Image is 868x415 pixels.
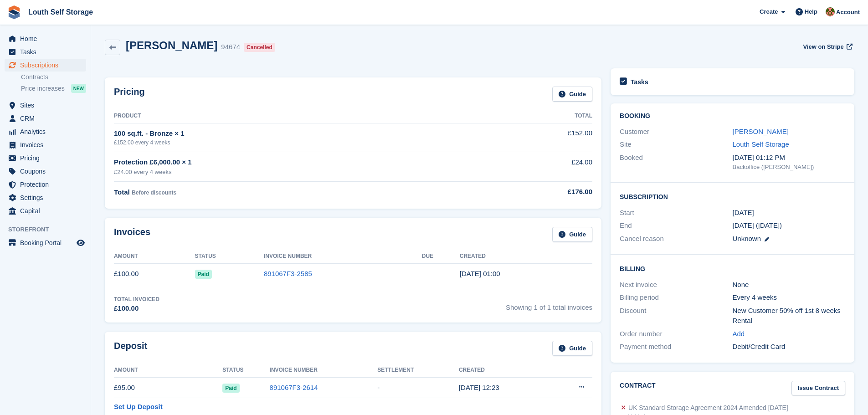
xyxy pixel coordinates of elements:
span: Capital [20,205,75,217]
span: Coupons [20,165,75,178]
a: Louth Self Storage [733,140,789,148]
span: Create [760,7,778,16]
div: £100.00 [114,303,159,314]
div: End [620,220,732,231]
td: £95.00 [114,378,222,398]
a: menu [5,99,86,112]
td: £152.00 [477,123,592,152]
span: Account [836,8,860,17]
div: £176.00 [477,187,592,197]
h2: Invoices [114,227,150,242]
h2: [PERSON_NAME] [126,39,217,51]
span: Before discounts [132,190,176,196]
td: - [377,378,459,398]
div: Billing period [620,292,732,303]
span: [DATE] ([DATE]) [733,221,782,229]
div: Debit/Credit Card [733,342,845,352]
a: Guide [552,341,592,356]
a: Price increases NEW [21,83,86,93]
div: Start [620,208,732,218]
div: None [733,280,845,290]
a: Guide [552,227,592,242]
h2: Booking [620,113,845,120]
a: [PERSON_NAME] [733,128,789,135]
th: Status [222,363,269,378]
a: menu [5,138,86,151]
a: menu [5,205,86,217]
a: 891067F3-2614 [270,384,318,391]
h2: Deposit [114,341,147,356]
th: Total [477,109,592,123]
a: Add [733,329,745,339]
h2: Tasks [631,78,648,86]
div: £152.00 every 4 weeks [114,138,477,147]
th: Amount [114,363,222,378]
span: Tasks [20,46,75,58]
span: View on Stripe [803,42,843,51]
div: Cancel reason [620,234,732,244]
span: Showing 1 of 1 total invoices [506,295,592,314]
th: Settlement [377,363,459,378]
th: Invoice Number [264,249,422,264]
div: Every 4 weeks [733,292,845,303]
span: Sites [20,99,75,112]
a: menu [5,59,86,72]
h2: Billing [620,264,845,273]
span: Protection [20,178,75,191]
div: UK Standard Storage Agreement 2024 Amended [DATE] [628,403,788,413]
div: Total Invoiced [114,295,159,303]
th: Created [459,363,550,378]
div: Booked [620,153,732,172]
div: Backoffice ([PERSON_NAME]) [733,163,845,172]
a: Set Up Deposit [114,402,163,412]
th: Due [422,249,460,264]
td: £100.00 [114,264,195,284]
time: 2025-07-15 11:23:50 UTC [459,384,499,391]
a: 891067F3-2585 [264,270,312,277]
td: £24.00 [477,152,592,182]
span: Total [114,188,130,196]
a: menu [5,236,86,249]
a: View on Stripe [799,39,854,54]
a: menu [5,165,86,178]
div: Discount [620,306,732,326]
div: Customer [620,127,732,137]
img: Andy Smith [826,7,835,16]
div: Next invoice [620,280,732,290]
span: Subscriptions [20,59,75,72]
div: NEW [71,84,86,93]
span: Analytics [20,125,75,138]
div: 94674 [221,42,240,52]
span: Help [805,7,817,16]
div: £24.00 every 4 weeks [114,168,477,177]
h2: Pricing [114,87,145,102]
a: menu [5,152,86,164]
div: New Customer 50% off 1st 8 weeks Rental [733,306,845,326]
span: Booking Portal [20,236,75,249]
a: menu [5,32,86,45]
div: Protection £6,000.00 × 1 [114,157,477,168]
span: Unknown [733,235,761,242]
time: 2025-07-11 00:00:00 UTC [733,208,754,218]
a: menu [5,191,86,204]
a: Louth Self Storage [25,5,97,20]
span: Pricing [20,152,75,164]
img: stora-icon-8386f47178a22dfd0bd8f6a31ec36ba5ce8667c1dd55bd0f319d3a0aa187defe.svg [7,5,21,19]
span: Settings [20,191,75,204]
a: Contracts [21,73,86,82]
time: 2025-07-11 00:00:21 UTC [460,270,500,277]
span: Paid [195,270,212,279]
a: Issue Contract [791,381,845,396]
a: Preview store [75,237,86,248]
a: menu [5,125,86,138]
th: Status [195,249,264,264]
a: menu [5,112,86,125]
span: Invoices [20,138,75,151]
span: Storefront [8,225,91,234]
a: menu [5,46,86,58]
div: 100 sq.ft. - Bronze × 1 [114,128,477,139]
th: Created [460,249,592,264]
div: Site [620,139,732,150]
th: Amount [114,249,195,264]
span: Price increases [21,84,65,93]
